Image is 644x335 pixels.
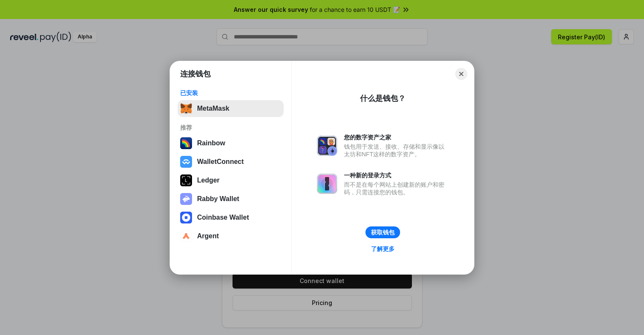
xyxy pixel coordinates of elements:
div: 而不是在每个网站上创建新的账户和密码，只需连接您的钱包。 [344,181,449,196]
button: MetaMask [178,100,284,117]
div: 推荐 [180,124,281,131]
div: Argent [197,232,219,240]
div: 了解更多 [371,245,395,253]
img: svg+xml,%3Csvg%20width%3D%2228%22%20height%3D%2228%22%20viewBox%3D%220%200%2028%2028%22%20fill%3D... [180,156,192,168]
div: MetaMask [197,105,229,112]
div: 您的数字资产之家 [344,133,449,141]
div: 什么是钱包？ [360,93,406,103]
div: Rabby Wallet [197,195,239,203]
button: 获取钱包 [365,226,400,238]
img: svg+xml,%3Csvg%20xmlns%3D%22http%3A%2F%2Fwww.w3.org%2F2000%2Fsvg%22%20fill%3D%22none%22%20viewBox... [317,136,337,156]
button: WalletConnect [178,153,284,170]
img: svg+xml,%3Csvg%20fill%3D%22none%22%20height%3D%2233%22%20viewBox%3D%220%200%2035%2033%22%20width%... [180,103,192,114]
div: Ledger [197,177,219,184]
a: 了解更多 [366,243,400,254]
div: 已安装 [180,89,281,97]
div: 一种新的登录方式 [344,172,449,179]
div: 获取钱包 [371,229,395,236]
h1: 连接钱包 [180,69,211,79]
div: Coinbase Wallet [197,214,249,221]
button: Argent [178,228,284,245]
div: WalletConnect [197,158,244,166]
button: Close [455,68,467,80]
button: Ledger [178,172,284,189]
img: svg+xml,%3Csvg%20xmlns%3D%22http%3A%2F%2Fwww.w3.org%2F2000%2Fsvg%22%20width%3D%2228%22%20height%3... [180,174,192,186]
button: Coinbase Wallet [178,209,284,226]
button: Rainbow [178,135,284,152]
img: svg+xml,%3Csvg%20xmlns%3D%22http%3A%2F%2Fwww.w3.org%2F2000%2Fsvg%22%20fill%3D%22none%22%20viewBox... [317,174,337,194]
img: svg+xml,%3Csvg%20width%3D%2228%22%20height%3D%2228%22%20viewBox%3D%220%200%2028%2028%22%20fill%3D... [180,212,192,223]
div: Rainbow [197,139,225,147]
button: Rabby Wallet [178,191,284,207]
div: 钱包用于发送、接收、存储和显示像以太坊和NFT这样的数字资产。 [344,143,449,158]
img: svg+xml,%3Csvg%20width%3D%2228%22%20height%3D%2228%22%20viewBox%3D%220%200%2028%2028%22%20fill%3D... [180,230,192,242]
img: svg+xml,%3Csvg%20width%3D%22120%22%20height%3D%22120%22%20viewBox%3D%220%200%20120%20120%22%20fil... [180,137,192,149]
img: svg+xml,%3Csvg%20xmlns%3D%22http%3A%2F%2Fwww.w3.org%2F2000%2Fsvg%22%20fill%3D%22none%22%20viewBox... [180,193,192,205]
